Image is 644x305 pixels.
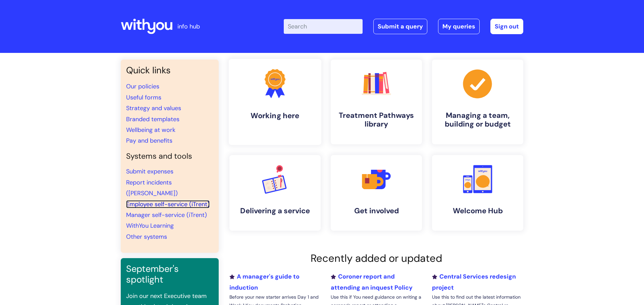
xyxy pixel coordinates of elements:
[126,167,173,175] a: Submit expenses
[126,263,213,285] h3: September's spotlight
[126,93,161,101] a: Useful forms
[126,211,207,219] a: Manager self-service (iTrent)
[177,21,200,32] p: info hub
[126,65,213,76] h3: Quick links
[126,82,159,90] a: Our policies
[126,233,167,241] a: Other systems
[373,19,427,34] a: Submit a query
[437,111,518,129] h4: Managing a team, building or budget
[438,19,480,34] a: My queries
[284,19,523,34] div: | -
[126,137,172,145] a: Pay and benefits
[234,111,316,120] h4: Working here
[229,155,321,231] a: Delivering a service
[490,19,523,34] a: Sign out
[126,115,179,123] a: Branded templates
[284,19,363,34] input: Search
[126,126,175,134] a: Wellbeing at work
[126,178,178,197] a: Report incidents ([PERSON_NAME])
[432,155,523,231] a: Welcome Hub
[432,60,523,144] a: Managing a team, building or budget
[126,152,213,161] h4: Systems and tools
[432,273,516,291] a: Central Services redesign project
[331,273,413,291] a: Coroner report and attending an inquest Policy
[331,155,422,231] a: Get involved
[229,252,523,264] h2: Recently added or updated
[229,59,321,145] a: Working here
[336,207,417,215] h4: Get involved
[126,222,174,230] a: WithYou Learning
[126,104,181,112] a: Strategy and values
[336,111,417,129] h4: Treatment Pathways library
[331,60,422,144] a: Treatment Pathways library
[437,207,518,215] h4: Welcome Hub
[229,273,300,291] a: A manager's guide to induction
[235,207,315,215] h4: Delivering a service
[126,200,210,208] a: Employee self-service (iTrent)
